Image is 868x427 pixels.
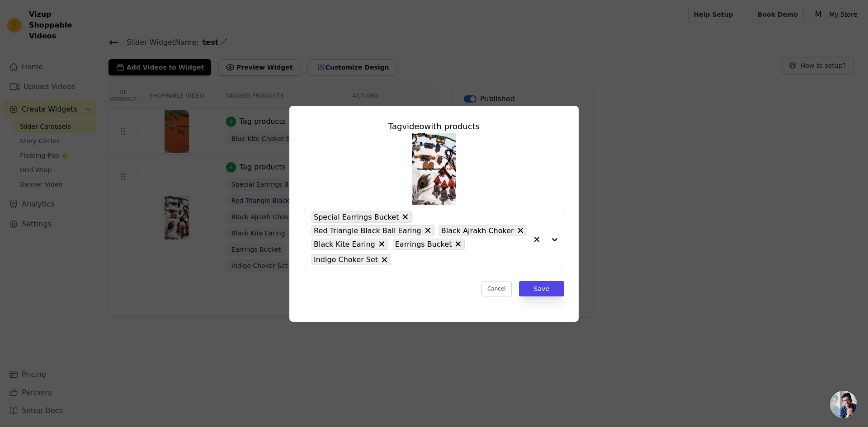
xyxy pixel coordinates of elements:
button: Save [519,281,564,296]
span: Black Kite Earing [314,239,375,250]
span: Indigo Choker Set [314,254,378,265]
span: Black Ajrakh Choker [441,225,514,236]
span: Red Triangle Black Ball Earing [314,225,421,236]
span: Special Earrings Bucket [314,211,399,223]
img: vizup-images-ec62.jpg [412,133,456,205]
span: Earrings Bucket [395,239,452,250]
button: Cancel [481,281,512,296]
a: Open chat [830,391,857,418]
div: Tag video with products [304,120,564,133]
